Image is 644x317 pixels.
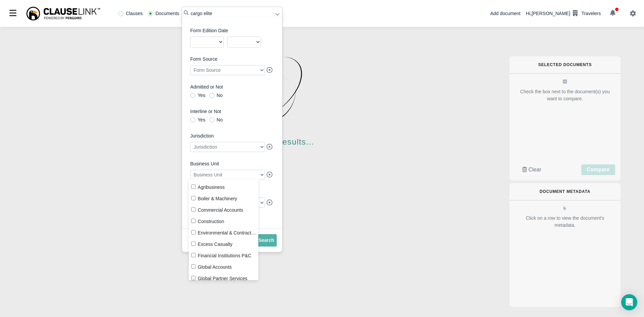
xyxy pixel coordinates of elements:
[148,11,179,16] label: Documents
[581,10,601,17] div: Travelers
[191,253,196,257] input: Financial Institutions P&C
[528,167,541,172] span: Clear
[118,11,143,16] label: Clauses
[581,164,615,175] button: Compare
[189,216,259,225] label: Construction
[256,234,277,247] button: Search
[191,207,196,212] input: Commercial Accounts
[190,93,205,98] label: Yes
[259,237,274,243] span: Search
[189,262,259,271] label: Global Accounts
[189,273,259,282] label: Global Partner Services
[190,142,265,152] div: Jurisdiction
[190,84,274,91] label: Admitted or Not
[209,93,223,98] label: No
[515,215,615,229] div: Click on a row to view the document's metadata.
[191,264,196,269] input: Global Accounts
[190,108,274,115] label: Interline or Not
[189,182,259,191] label: Agribusiness
[189,205,259,214] label: Commercial Accounts
[190,133,274,140] label: Jurisdiction
[520,189,610,194] h6: Document Metadata
[520,62,610,67] h6: Selected Documents
[191,230,196,234] input: Environmental & Contractor's Professional Practice
[621,294,637,310] div: Open Intercom Messenger
[515,164,549,175] button: Clear
[189,239,259,248] label: Excess Casualty
[490,10,520,17] div: Add document
[526,8,601,19] div: Hi, [PERSON_NAME]
[190,56,274,63] label: Form Source
[189,228,259,237] label: Environmental & Contractor's Professional Practice
[209,117,223,122] label: No
[190,160,274,167] label: Business Unit
[191,219,196,223] input: Construction
[182,7,282,20] input: Search library...
[191,242,196,246] input: Excess Casualty
[515,88,615,102] div: Check the box next to the document(s) you want to compare.
[190,27,274,34] label: Form Edition Date
[189,194,259,203] label: Boiler & Machinery
[191,276,196,280] input: Global Partner Services
[189,251,259,260] label: Financial Institutions P&C
[29,137,496,147] h3: Loading Search Results...
[191,184,196,189] input: Agribusiness
[190,65,265,75] div: Form Source
[25,6,101,21] img: ClauseLink
[191,196,196,200] input: Boiler & Machinery
[587,167,610,172] span: Compare
[190,117,205,122] label: Yes
[190,170,265,180] div: Business Unit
